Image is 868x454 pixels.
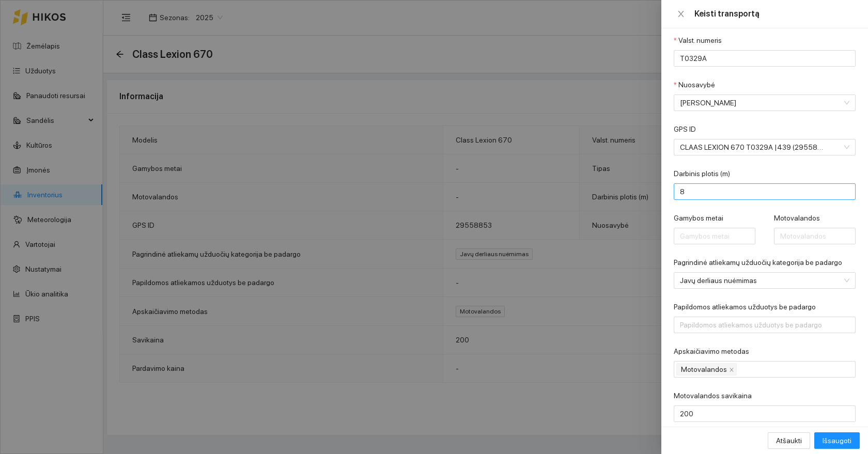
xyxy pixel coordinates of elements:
[674,390,752,401] label: Motovalandos savikaina
[674,9,688,19] button: Close
[674,168,730,179] label: Darbinis plotis (m)
[677,10,685,18] span: close
[729,367,734,373] span: close
[674,346,749,357] label: Apskaičiavimo metodas
[694,8,856,20] div: Keisti transportą
[774,213,820,224] label: Motovalandos
[774,228,856,244] input: Motovalandos
[776,435,802,446] span: Atšaukti
[674,257,842,268] label: Pagrindinė atliekamų užduočių kategorija be padargo
[674,80,715,90] label: Nuosavybė
[674,213,723,224] label: Gamybos metai
[814,432,860,449] button: Išsaugoti
[676,363,737,375] span: Motovalandos
[674,228,755,244] input: Gamybos metai
[674,302,816,312] label: Papildomos atliekamos užduotys be padargo
[674,50,856,67] input: Valst. numeris
[680,95,835,111] span: Sigitas Krivickas
[674,124,696,135] label: GPS ID
[768,432,810,449] button: Atšaukti
[674,405,856,422] input: Motovalandos savikaina
[823,435,851,446] span: Išsaugoti
[681,364,727,375] span: Motovalandos
[674,183,856,200] input: Darbinis plotis (m)
[680,273,835,288] span: Javų derliaus nuėmimas
[674,35,722,46] label: Valst. numeris
[680,139,835,155] span: CLAAS LEXION 670 T0329A |439 (29558853)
